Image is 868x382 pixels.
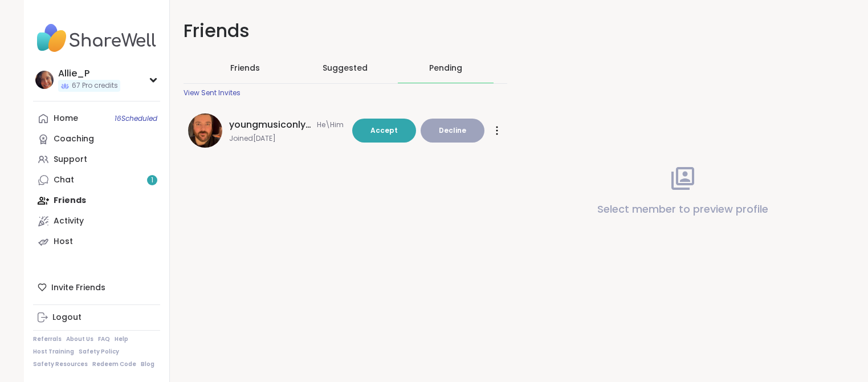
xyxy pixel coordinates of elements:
div: Chat [54,174,74,186]
div: Coaching [54,133,94,145]
img: youngmusiconlypage [188,113,222,148]
a: FAQ [98,335,110,343]
div: Home [54,113,78,124]
h1: Friends [184,18,507,44]
div: Activity [54,216,84,227]
div: Host [54,236,73,247]
a: Logout [33,307,160,328]
a: Host [33,231,160,252]
a: About Us [66,335,93,343]
div: Pending [429,62,462,74]
div: Support [54,154,87,165]
button: Accept [352,119,416,143]
a: Referrals [33,335,62,343]
a: Home16Scheduled [33,108,160,129]
img: Allie_P [35,71,54,89]
span: Decline [439,125,466,136]
a: Help [115,335,128,343]
span: Joined [DATE] [229,134,345,143]
a: Chat1 [33,170,160,190]
span: youngmusiconlypage [229,118,315,132]
a: Safety Resources [33,360,88,368]
a: Redeem Code [92,360,136,368]
div: Invite Friends [33,277,160,298]
div: Logout [52,312,81,323]
span: Accept [370,125,398,135]
span: Suggested [323,62,368,74]
button: Decline [421,119,484,143]
a: Safety Policy [79,348,119,356]
div: Allie_P [58,67,120,80]
a: Support [33,149,160,170]
img: ShareWell Nav Logo [33,18,160,58]
span: Friends [230,62,260,74]
a: Coaching [33,129,160,149]
span: 67 Pro credits [72,81,118,91]
p: Select member to preview profile [597,201,768,217]
span: He\Him [317,120,344,129]
a: Blog [141,360,154,368]
a: Activity [33,211,160,231]
span: 1 [151,176,153,185]
span: 16 Scheduled [115,114,157,123]
div: View Sent Invites [184,88,241,97]
a: Host Training [33,348,74,356]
